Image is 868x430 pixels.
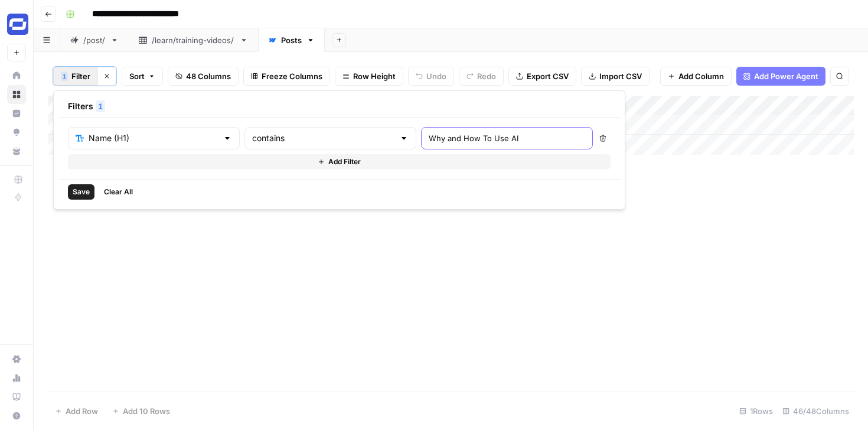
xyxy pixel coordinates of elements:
[53,67,97,86] button: 1Filter
[459,67,504,86] button: Redo
[104,187,133,197] span: Clear All
[735,402,778,421] div: 1 Rows
[123,405,170,417] span: Add 10 Rows
[7,387,26,406] a: Learning Hub
[7,350,26,369] a: Settings
[89,132,218,144] input: Name (H1)
[60,28,129,52] a: /post/
[7,104,26,123] a: Insights
[152,34,235,46] div: /learn/training-videos/
[353,70,396,82] span: Row Height
[99,184,138,200] button: Clear All
[7,9,26,39] button: Workspace: Synthesia
[73,187,90,197] span: Save
[68,154,611,170] button: Add Filter
[258,28,325,52] a: Posts
[48,402,105,421] button: Add Row
[660,67,732,86] button: Add Column
[477,70,496,82] span: Redo
[408,67,454,86] button: Undo
[66,405,98,417] span: Add Row
[96,100,105,112] div: 1
[105,402,177,421] button: Add 10 Rows
[736,67,825,86] button: Add Power Agent
[83,34,106,46] div: /post/
[61,71,68,81] div: 1
[527,70,569,82] span: Export CSV
[778,402,854,421] div: 46/48 Columns
[53,90,625,210] div: 1Filter
[7,85,26,104] a: Browse
[129,70,145,82] span: Sort
[98,100,103,112] span: 1
[7,369,26,387] a: Usage
[335,67,403,86] button: Row Height
[71,70,90,82] span: Filter
[7,66,26,85] a: Home
[7,406,26,425] button: Help + Support
[129,28,258,52] a: /learn/training-videos/
[7,123,26,142] a: Opportunities
[599,70,642,82] span: Import CSV
[678,70,724,82] span: Add Column
[252,132,394,144] input: contains
[58,96,620,118] div: Filters
[754,70,818,82] span: Add Power Agent
[63,71,66,81] span: 1
[168,67,239,86] button: 48 Columns
[186,70,231,82] span: 48 Columns
[328,157,361,167] span: Add Filter
[426,70,446,82] span: Undo
[7,14,28,35] img: Synthesia Logo
[508,67,576,86] button: Export CSV
[7,142,26,161] a: Your Data
[281,34,302,46] div: Posts
[68,184,94,200] button: Save
[122,67,163,86] button: Sort
[581,67,650,86] button: Import CSV
[262,70,322,82] span: Freeze Columns
[243,67,330,86] button: Freeze Columns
